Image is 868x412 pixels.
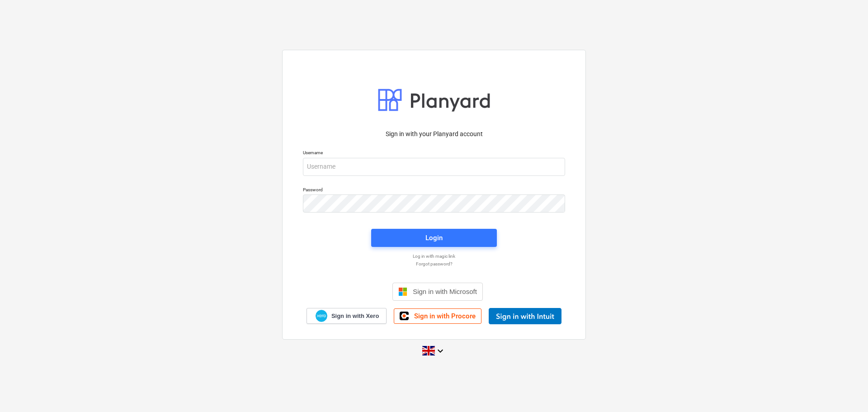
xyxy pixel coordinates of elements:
a: Sign in with Procore [394,308,481,324]
img: Xero logo [316,310,327,322]
span: Sign in with Microsoft [413,288,477,295]
a: Sign in with Xero [307,308,387,324]
span: Sign in with Procore [414,312,476,320]
div: Login [425,232,443,244]
p: Username [303,150,565,157]
input: Username [303,158,565,176]
span: Sign in with Xero [331,312,379,320]
a: Forgot password? [298,261,570,267]
img: Microsoft logo [398,287,407,296]
i: keyboard_arrow_down [435,346,446,356]
p: Sign in with your Planyard account [303,129,565,139]
p: Password [303,187,565,194]
a: Log in with magic link [298,253,570,259]
button: Login [371,229,497,247]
